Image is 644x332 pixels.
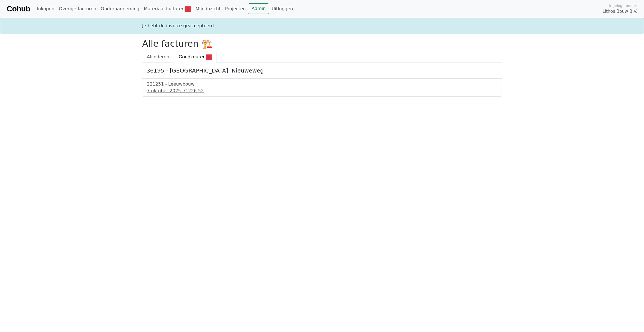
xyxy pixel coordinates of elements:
[603,8,637,15] span: Lithos Bouw B.V.
[206,54,212,60] span: 1
[147,67,497,74] h5: 36195 - [GEOGRAPHIC_DATA], Nieuweweg
[184,88,204,93] span: € 226.52
[269,3,295,14] a: Uitloggen
[142,3,193,14] a: Materiaal facturen1
[147,81,497,88] div: 221251 - Leeuwbouw
[179,54,206,59] span: Goedkeuren
[142,51,174,63] a: Afcoderen
[99,3,142,14] a: Onderaanneming
[7,2,30,16] a: Cohub
[147,88,497,94] div: 7 oktober 2025 -
[34,3,56,14] a: Inkopen
[57,3,99,14] a: Overige facturen
[193,3,223,14] a: Mijn inzicht
[185,6,191,12] span: 1
[139,23,505,29] div: Je hebt de invoice geaccepteerd
[147,54,169,59] span: Afcoderen
[174,51,217,63] a: Goedkeuren1
[142,38,502,49] h2: Alle facturen 🏗️
[609,3,637,8] span: Ingelogd onder:
[147,81,497,94] a: 221251 - Leeuwbouw7 oktober 2025 -€ 226.52
[248,3,269,14] a: Admin
[223,3,248,14] a: Projecten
